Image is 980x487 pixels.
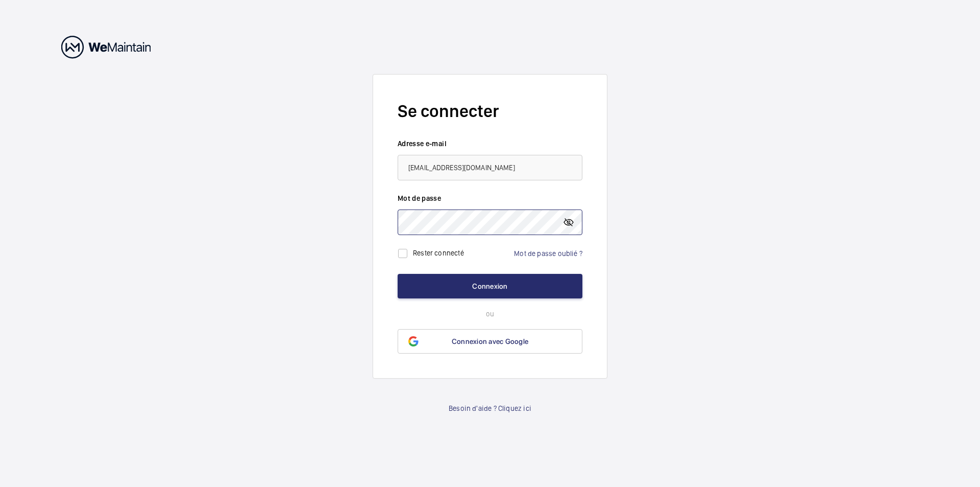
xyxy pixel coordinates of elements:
[398,138,582,149] label: Adresse e-mail
[398,193,582,203] label: Mot de passe
[452,337,528,345] span: Connexion avec Google
[449,403,531,413] a: Besoin d'aide ? Cliquez ici
[398,99,582,123] h2: Se connecter
[398,309,582,319] p: ou
[398,155,582,180] input: Votre adresse e-mail
[398,274,582,298] button: Connexion
[413,248,464,257] label: Rester connecté
[514,249,582,258] a: Mot de passe oublié ?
